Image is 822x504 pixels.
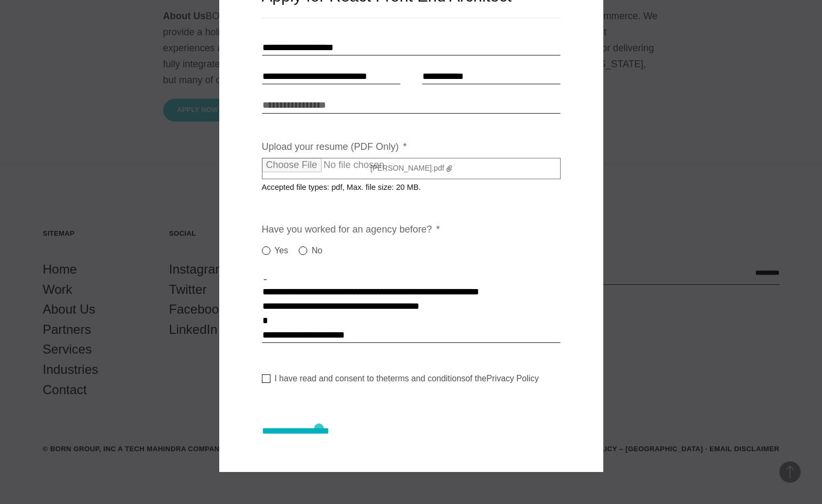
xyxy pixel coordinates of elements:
label: Yes [262,244,289,257]
label: I have read and consent to the of the [262,373,539,384]
label: [PERSON_NAME].pdf [262,158,561,179]
label: Upload your resume (PDF Only) [262,141,407,153]
label: No [299,244,322,257]
label: Have you worked for an agency before? [262,223,440,236]
span: Accepted file types: pdf, Max. file size: 20 MB. [262,174,429,191]
a: terms and conditions [388,374,465,383]
a: Privacy Policy [486,374,539,383]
